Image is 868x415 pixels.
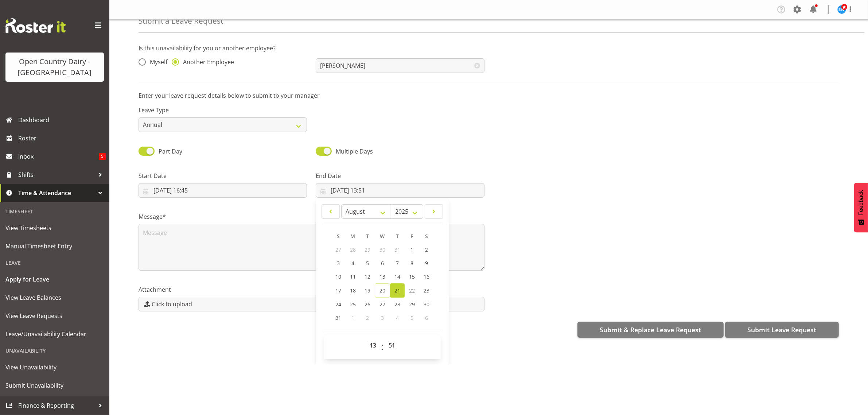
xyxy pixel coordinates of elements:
[410,233,413,240] span: F
[365,246,370,253] span: 29
[5,362,104,373] span: View Unavailability
[139,212,484,221] label: Message*
[419,283,434,298] a: 23
[405,270,419,283] a: 15
[331,298,346,311] a: 24
[2,325,108,343] a: Leave/Unavailability Calendar
[139,17,223,25] h4: Submit a Leave Request
[837,5,846,14] img: steve-webb7510.jpg
[5,222,104,233] span: View Timesheets
[381,314,384,321] span: 3
[335,287,341,294] span: 17
[396,233,399,240] span: T
[409,301,415,308] span: 29
[419,256,434,270] a: 9
[350,301,356,308] span: 25
[390,298,405,311] a: 28
[425,246,428,253] span: 2
[152,300,192,309] span: Click to upload
[375,298,390,311] a: 27
[390,270,405,283] a: 14
[410,260,413,267] span: 8
[366,260,369,267] span: 5
[336,147,373,155] span: Multiple Days
[365,273,370,280] span: 12
[316,171,484,180] label: End Date
[335,273,341,280] span: 10
[365,301,370,308] span: 26
[350,287,356,294] span: 18
[346,298,360,311] a: 25
[390,256,405,270] a: 7
[396,314,399,321] span: 4
[346,270,360,283] a: 11
[335,301,341,308] span: 24
[366,314,369,321] span: 2
[394,246,400,253] span: 31
[405,283,419,298] a: 22
[394,273,400,280] span: 14
[350,233,355,240] span: M
[139,183,307,198] input: Click to select...
[747,325,816,334] span: Submit Leave Request
[351,260,354,267] span: 4
[375,256,390,270] a: 6
[419,243,434,256] a: 2
[360,256,375,270] a: 5
[2,288,108,307] a: View Leave Balances
[139,91,839,100] p: Enter your leave request details below to submit to your manager
[5,380,104,391] span: Submit Unavailability
[346,256,360,270] a: 4
[600,325,701,334] span: Submit & Replace Leave Request
[425,233,428,240] span: S
[335,246,341,253] span: 27
[365,287,370,294] span: 19
[379,273,385,280] span: 13
[380,233,385,240] span: W
[2,255,108,270] div: Leave
[331,256,346,270] a: 3
[316,183,484,198] input: Click to select...
[335,314,341,321] span: 31
[381,260,384,267] span: 6
[2,343,108,358] div: Unavailability
[2,270,108,288] a: Apply for Leave
[5,310,104,321] span: View Leave Requests
[375,270,390,283] a: 13
[405,256,419,270] a: 8
[2,204,108,219] div: Timesheet
[351,314,354,321] span: 1
[425,260,428,267] span: 9
[99,153,106,160] span: 5
[139,106,307,115] label: Leave Type
[366,233,369,240] span: T
[419,270,434,283] a: 16
[577,322,724,338] button: Submit & Replace Leave Request
[18,400,95,411] span: Finance & Reporting
[394,287,400,294] span: 21
[331,283,346,298] a: 17
[331,311,346,325] a: 31
[316,58,484,73] input: Select Employee
[2,237,108,255] a: Manual Timesheet Entry
[375,283,390,298] a: 20
[2,307,108,325] a: View Leave Requests
[337,260,340,267] span: 3
[18,169,95,180] span: Shifts
[410,314,413,321] span: 5
[394,301,400,308] span: 28
[5,18,66,33] img: Rosterit website logo
[18,187,95,198] span: Time & Attendance
[2,358,108,376] a: View Unavailability
[424,301,429,308] span: 30
[379,246,385,253] span: 30
[425,314,428,321] span: 6
[331,270,346,283] a: 10
[396,260,399,267] span: 7
[390,283,405,298] a: 21
[350,246,356,253] span: 28
[424,287,429,294] span: 23
[337,233,340,240] span: S
[2,376,108,395] a: Submit Unavailability
[139,44,839,53] p: Is this unavailability for you or another employee?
